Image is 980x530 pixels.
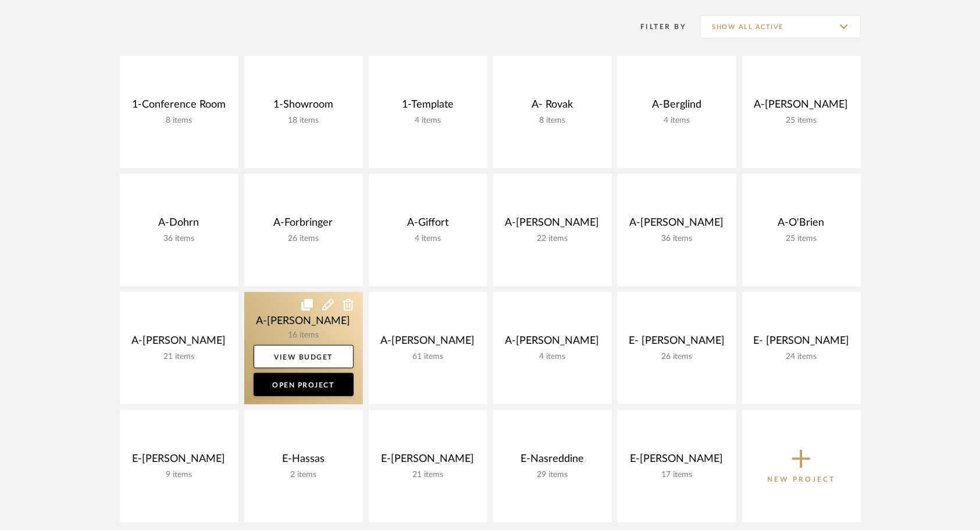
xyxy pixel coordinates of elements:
div: 36 items [129,234,229,244]
div: 25 items [751,116,851,126]
div: 21 items [129,352,229,362]
div: 1-Showroom [254,98,354,116]
div: 25 items [751,234,851,244]
div: A-[PERSON_NAME] [627,216,727,234]
div: A-[PERSON_NAME] [129,335,229,352]
div: 4 items [378,234,478,244]
div: A-[PERSON_NAME] [751,98,851,116]
div: 17 items [627,470,727,480]
div: 36 items [627,234,727,244]
div: A-Forbringer [254,216,354,234]
div: 18 items [254,116,354,126]
div: 8 items [129,116,229,126]
a: Open Project [254,373,354,396]
div: E-Hassas [254,453,354,470]
div: A- Rovak [503,98,603,116]
div: 1-Template [378,98,478,116]
div: 24 items [751,352,851,362]
div: 26 items [627,352,727,362]
div: 26 items [254,234,354,244]
div: E- [PERSON_NAME] [627,335,727,352]
div: 29 items [503,470,603,480]
div: E-[PERSON_NAME] [378,453,478,470]
div: A-Giffort [378,216,478,234]
div: 4 items [627,116,727,126]
div: A-[PERSON_NAME] [503,216,603,234]
div: A-[PERSON_NAME] [378,335,478,352]
div: A-[PERSON_NAME] [503,335,603,352]
div: 21 items [378,470,478,480]
div: A-Berglind [627,98,727,116]
div: E-[PERSON_NAME] [627,453,727,470]
p: New Project [767,474,835,485]
a: View Budget [254,345,354,368]
button: New Project [742,410,861,522]
div: Filter By [626,21,687,33]
div: 9 items [129,470,229,480]
div: 2 items [254,470,354,480]
div: 1-Conference Room [129,98,229,116]
div: A-O'Brien [751,216,851,234]
div: E-Nasreddine [503,453,603,470]
div: A-Dohrn [129,216,229,234]
div: 8 items [503,116,603,126]
div: 22 items [503,234,603,244]
div: E-[PERSON_NAME] [129,453,229,470]
div: E- [PERSON_NAME] [751,335,851,352]
div: 61 items [378,352,478,362]
div: 4 items [378,116,478,126]
div: 4 items [503,352,603,362]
